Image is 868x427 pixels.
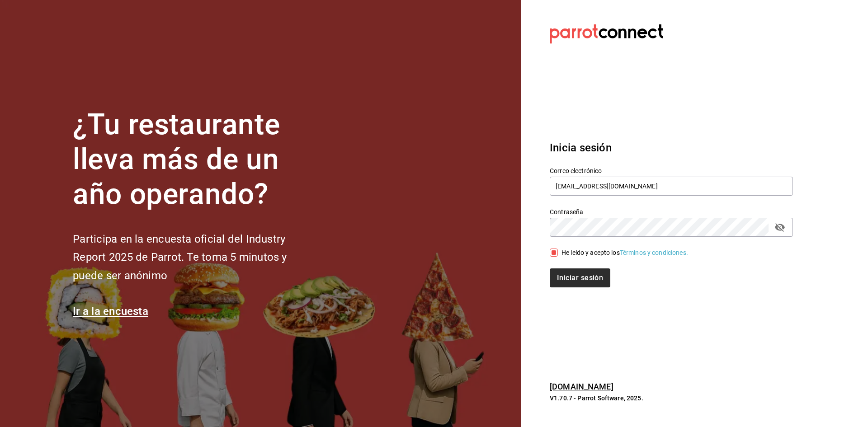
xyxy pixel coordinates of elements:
[550,168,793,174] label: Correo electrónico
[550,394,793,403] p: V1.70.7 - Parrot Software, 2025.
[550,382,613,391] a: [DOMAIN_NAME]
[73,108,317,211] h1: ¿Tu restaurante lleva más de un año operando?
[620,249,688,256] a: Términos y condiciones.
[550,209,793,215] label: Contraseña
[550,268,610,287] button: Iniciar sesión
[772,220,788,235] button: passwordField
[73,305,148,318] a: Ir a la encuesta
[73,230,317,285] h2: Participa en la encuesta oficial del Industry Report 2025 de Parrot. Te toma 5 minutos y puede se...
[550,140,793,156] h3: Inicia sesión
[561,248,688,258] div: He leído y acepto los
[550,177,793,196] input: Ingresa tu correo electrónico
